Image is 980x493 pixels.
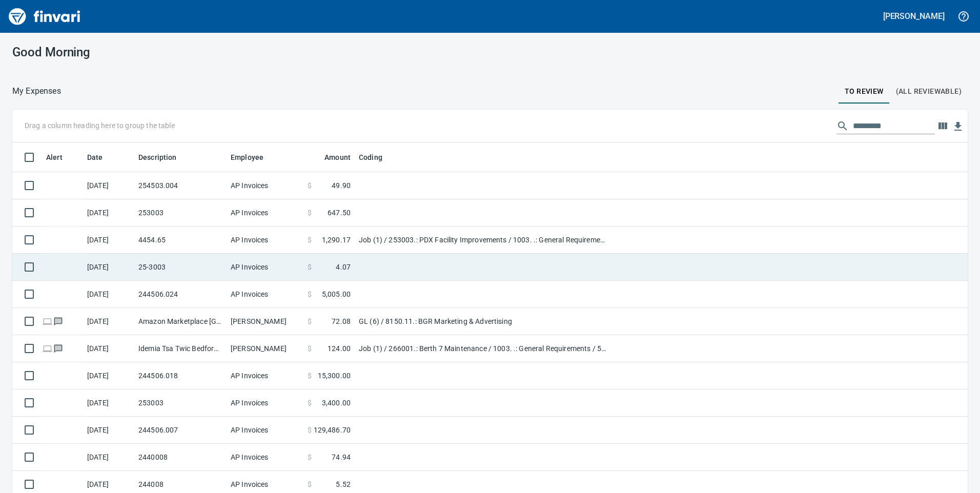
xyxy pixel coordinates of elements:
[87,151,103,163] span: Date
[881,8,947,24] button: [PERSON_NAME]
[227,444,303,471] td: AP Invoices
[308,208,312,218] span: $
[83,362,134,389] td: [DATE]
[322,398,351,408] span: 3,400.00
[322,235,351,245] span: 1,290.17
[227,308,303,335] td: [PERSON_NAME]
[83,335,134,362] td: [DATE]
[134,444,227,471] td: 2440008
[227,281,303,308] td: AP Invoices
[359,151,382,163] span: Coding
[53,318,64,324] span: Has messages
[311,151,351,163] span: Amount
[46,151,63,163] span: Alert
[83,254,134,281] td: [DATE]
[83,199,134,227] td: [DATE]
[332,452,351,462] span: 74.94
[935,118,950,134] button: Choose columns to display
[134,172,227,199] td: 254503.004
[134,227,227,254] td: 4454.65
[138,151,177,163] span: Description
[53,345,64,352] span: Has messages
[308,343,312,354] span: $
[227,389,303,417] td: AP Invoices
[134,281,227,308] td: 244506.024
[308,479,312,489] span: $
[328,208,351,218] span: 647.50
[12,85,61,97] nav: breadcrumb
[896,85,962,98] span: (All Reviewable)
[134,254,227,281] td: 25-3003
[308,398,312,408] span: $
[134,417,227,444] td: 244506.007
[134,199,227,227] td: 253003
[83,444,134,471] td: [DATE]
[83,308,134,335] td: [DATE]
[227,172,303,199] td: AP Invoices
[227,362,303,389] td: AP Invoices
[12,85,61,97] p: My Expenses
[355,308,611,335] td: GL (6) / 8150.11.: BGR Marketing & Advertising
[138,151,190,163] span: Description
[12,45,314,59] h3: Good Morning
[359,151,396,163] span: Coding
[83,389,134,417] td: [DATE]
[25,120,175,131] p: Drag a column heading here to group the table
[314,425,351,435] span: 129,486.70
[83,417,134,444] td: [DATE]
[227,335,303,362] td: [PERSON_NAME]
[42,318,53,324] span: Online transaction
[83,281,134,308] td: [DATE]
[231,151,263,163] span: Employee
[318,371,351,381] span: 15,300.00
[134,335,227,362] td: Idemia Tsa Twic Bedford [GEOGRAPHIC_DATA]
[134,362,227,389] td: 244506.018
[308,235,312,245] span: $
[227,227,303,254] td: AP Invoices
[227,254,303,281] td: AP Invoices
[227,199,303,227] td: AP Invoices
[355,335,611,362] td: Job (1) / 266001.: Berth 7 Maintenance / 1003. .: General Requirements / 5: Other
[332,180,351,191] span: 49.90
[83,227,134,254] td: [DATE]
[6,4,83,29] img: Finvari
[308,289,312,299] span: $
[322,289,351,299] span: 5,005.00
[42,345,53,352] span: Online transaction
[328,343,351,354] span: 124.00
[134,389,227,417] td: 253003
[46,151,76,163] span: Alert
[308,316,312,326] span: $
[308,371,312,381] span: $
[336,262,351,272] span: 4.07
[308,425,312,435] span: $
[845,85,884,98] span: To Review
[355,227,611,254] td: Job (1) / 253003.: PDX Facility Improvements / 1003. .: General Requirements / 5: Other
[83,172,134,199] td: [DATE]
[87,151,116,163] span: Date
[336,479,351,489] span: 5.52
[308,262,312,272] span: $
[308,180,312,191] span: $
[332,316,351,326] span: 72.08
[308,452,312,462] span: $
[227,417,303,444] td: AP Invoices
[324,151,351,163] span: Amount
[950,119,966,134] button: Download table
[231,151,277,163] span: Employee
[883,11,945,22] h5: [PERSON_NAME]
[134,308,227,335] td: Amazon Marketplace [GEOGRAPHIC_DATA] [GEOGRAPHIC_DATA]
